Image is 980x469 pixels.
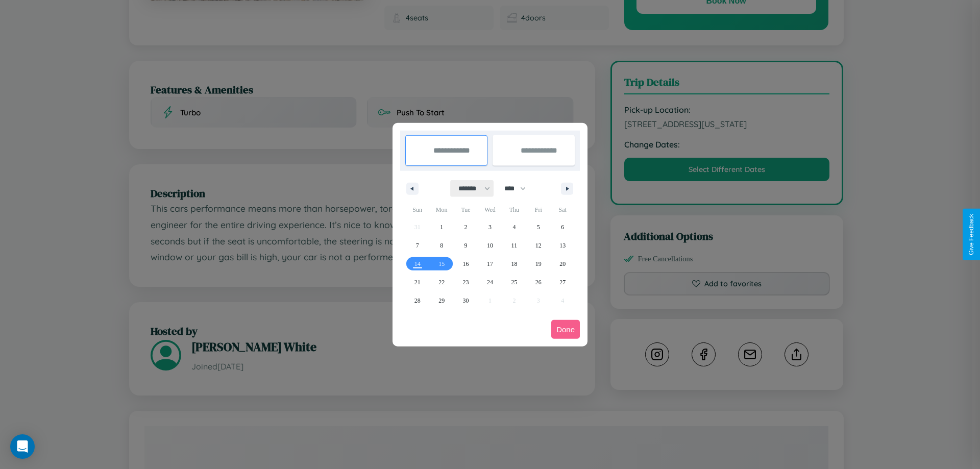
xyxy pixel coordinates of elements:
[463,273,469,291] span: 23
[454,218,478,236] button: 2
[454,255,478,273] button: 16
[487,255,493,273] span: 17
[502,218,526,236] button: 4
[526,236,550,255] button: 12
[429,291,453,310] button: 29
[464,218,468,236] span: 2
[502,273,526,291] button: 25
[478,236,502,255] button: 10
[526,202,550,218] span: Fri
[438,273,445,291] span: 22
[526,255,550,273] button: 19
[429,218,453,236] button: 1
[440,236,443,255] span: 8
[10,434,35,459] div: Open Intercom Messenger
[438,255,445,273] span: 15
[454,202,478,218] span: Tue
[478,255,502,273] button: 17
[478,218,502,236] button: 3
[551,202,575,218] span: Sat
[429,273,453,291] button: 22
[405,291,429,310] button: 28
[502,255,526,273] button: 18
[551,236,575,255] button: 13
[463,255,469,273] span: 16
[429,255,453,273] button: 15
[463,291,469,310] span: 30
[487,273,493,291] span: 24
[454,291,478,310] button: 30
[478,273,502,291] button: 24
[416,236,419,255] span: 7
[454,236,478,255] button: 9
[438,291,445,310] span: 29
[537,218,540,236] span: 5
[429,236,453,255] button: 8
[559,255,566,273] span: 20
[535,273,542,291] span: 26
[429,202,453,218] span: Mon
[512,218,516,236] span: 4
[526,273,550,291] button: 26
[414,291,421,310] span: 28
[414,255,421,273] span: 14
[561,218,564,236] span: 6
[551,255,575,273] button: 20
[551,218,575,236] button: 6
[405,236,429,255] button: 7
[511,273,517,291] span: 25
[478,202,502,218] span: Wed
[405,202,429,218] span: Sun
[464,236,468,255] span: 9
[535,255,542,273] span: 19
[511,236,518,255] span: 11
[405,273,429,291] button: 21
[551,320,580,339] button: Done
[502,202,526,218] span: Thu
[559,273,566,291] span: 27
[559,236,566,255] span: 13
[511,255,517,273] span: 18
[414,273,421,291] span: 21
[968,214,975,255] div: Give Feedback
[487,236,493,255] span: 10
[488,218,492,236] span: 3
[535,236,542,255] span: 12
[405,255,429,273] button: 14
[526,218,550,236] button: 5
[454,273,478,291] button: 23
[502,236,526,255] button: 11
[440,218,443,236] span: 1
[551,273,575,291] button: 27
